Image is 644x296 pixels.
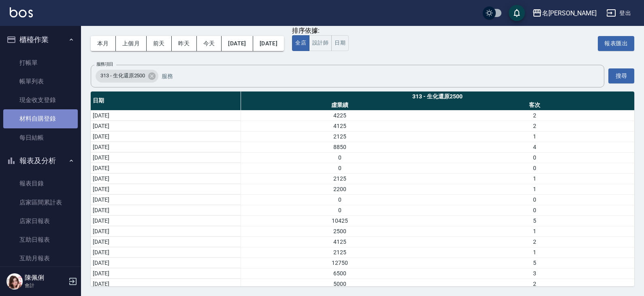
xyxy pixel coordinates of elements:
a: 店家區間累計表 [3,193,78,212]
td: [DATE] [91,194,241,205]
img: Logo [10,7,33,17]
div: 0 [243,196,437,204]
div: 2 [437,122,632,130]
div: 0 [437,164,632,172]
span: 313 - 生化還原2500 [96,72,150,80]
div: 4125 [243,122,437,130]
div: 5 [437,259,632,267]
td: [DATE] [91,279,241,289]
div: 4125 [243,238,437,246]
div: 1 [437,248,632,257]
div: 0 [243,153,437,162]
button: [DATE] [222,36,253,51]
td: [DATE] [91,152,241,163]
div: 2500 [243,227,437,236]
div: 6500 [243,269,437,278]
a: 現金收支登錄 [3,91,78,109]
div: 虛業績 [243,101,437,109]
div: 2200 [243,185,437,194]
div: 0 [437,153,632,162]
div: 4225 [243,111,437,120]
td: [DATE] [91,142,241,152]
button: 今天 [197,36,222,51]
p: 會計 [25,282,66,289]
a: 店家日報表 [3,212,78,230]
div: 10425 [243,217,437,225]
div: 1 [437,132,632,141]
td: [DATE] [91,268,241,279]
td: [DATE] [91,121,241,131]
a: 打帳單 [3,53,78,72]
a: 每日結帳 [3,128,78,147]
td: [DATE] [91,247,241,258]
button: 日期 [331,35,349,51]
th: 日期 [91,92,241,111]
td: [DATE] [91,163,241,173]
div: 1 [437,175,632,183]
button: 全店 [292,35,309,51]
div: 3 [437,269,632,278]
div: 5000 [243,280,437,288]
div: 5 [437,217,632,225]
div: 4 [437,143,632,151]
a: 互助日報表 [3,230,78,249]
div: 排序依據: [292,27,349,35]
div: 2 [437,280,632,288]
button: 昨天 [172,36,197,51]
button: save [509,5,525,21]
a: 報表目錄 [3,174,78,193]
div: 0 [437,206,632,215]
button: 前天 [147,36,172,51]
td: [DATE] [91,184,241,194]
td: [DATE] [91,131,241,142]
td: [DATE] [91,226,241,236]
div: 名[PERSON_NAME] [542,8,597,18]
div: 2125 [243,248,437,257]
button: 櫃檯作業 [3,29,78,50]
td: [DATE] [91,110,241,121]
img: Person [6,273,23,290]
div: 2125 [243,175,437,183]
td: [DATE] [91,258,241,268]
h5: 陳佩俐 [25,274,66,282]
div: 313 - 生化還原2500 [243,92,632,101]
input: 服務 [160,69,589,83]
button: 報表匯出 [598,36,634,51]
div: 客次 [437,101,632,109]
a: 材料自購登錄 [3,109,78,128]
div: 1 [437,227,632,236]
div: 0 [437,196,632,204]
div: 2 [437,238,632,246]
div: 12750 [243,259,437,267]
div: 8850 [243,143,437,151]
div: 2 [437,111,632,120]
button: 報表及分析 [3,150,78,171]
div: 1 [437,185,632,194]
button: 登出 [603,6,634,21]
label: 服務項目 [96,61,113,67]
button: 本月 [91,36,116,51]
td: [DATE] [91,173,241,184]
button: 上個月 [116,36,147,51]
button: 名[PERSON_NAME] [529,5,600,21]
div: 0 [243,164,437,172]
div: 0 [243,206,437,215]
a: 互助月報表 [3,249,78,268]
a: 帳單列表 [3,72,78,91]
div: 313 - 生化還原2500 [96,70,158,83]
td: [DATE] [91,205,241,215]
div: 2125 [243,132,437,141]
button: [DATE] [253,36,284,51]
button: 搜尋 [608,68,634,83]
button: 設計師 [309,35,332,51]
td: [DATE] [91,215,241,226]
td: [DATE] [91,236,241,247]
